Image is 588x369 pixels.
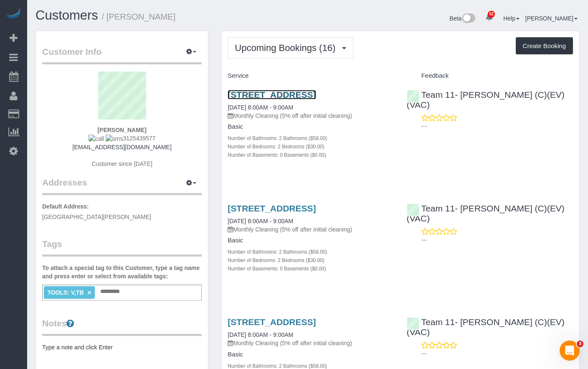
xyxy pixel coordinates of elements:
[89,135,155,142] span: 3125439577
[228,363,327,369] small: Number of Bathrooms: 2 Bathrooms ($58.00)
[228,112,394,120] p: Monthly Cleaning (5% off after initial cleaning)
[73,144,172,150] a: [EMAIL_ADDRESS][DOMAIN_NAME]
[525,15,578,22] a: [PERSON_NAME]
[228,218,293,224] a: [DATE] 8:00AM - 9:00AM
[47,289,84,296] span: TOOLS: V,TB
[228,331,293,338] a: [DATE] 8:00AM - 9:00AM
[228,225,394,234] p: Monthly Cleaning (5% off after initial cleaning)
[89,135,104,143] img: call
[42,343,202,351] pre: Type a note and click Enter
[5,8,22,20] img: Automaid Logo
[235,43,340,53] span: Upcoming Bookings (16)
[421,122,573,130] p: ---
[421,236,573,244] p: ---
[421,349,573,358] p: ---
[228,204,316,213] a: [STREET_ADDRESS]
[92,160,152,167] span: Customer since [DATE]
[516,37,573,55] button: Create Booking
[228,266,326,272] small: Number of Basements: 0 Basements ($0.00)
[228,123,394,130] h4: Basic
[35,8,98,23] a: Customers
[42,317,202,336] legend: Notes
[42,238,202,257] legend: Tags
[42,46,202,64] legend: Customer Info
[481,8,497,27] a: 82
[228,237,394,244] h4: Basic
[407,317,565,337] a: Team 11- [PERSON_NAME] (C)(EV)(VAC)
[228,135,327,141] small: Number of Bathrooms: 2 Bathrooms ($58.00)
[228,90,316,99] a: [STREET_ADDRESS]
[228,37,353,59] button: Upcoming Bookings (16)
[87,289,91,296] a: ×
[407,204,565,223] a: Team 11- [PERSON_NAME] (C)(EV)(VAC)
[228,104,293,111] a: [DATE] 8:00AM - 9:00AM
[461,13,475,24] img: New interface
[488,11,495,18] span: 82
[97,127,146,133] strong: [PERSON_NAME]
[577,341,583,347] span: 3
[228,249,327,255] small: Number of Bathrooms: 2 Bathrooms ($58.00)
[228,351,394,358] h4: Basic
[407,72,573,79] h4: Feedback
[228,257,324,263] small: Number of Bedrooms: 2 Bedrooms ($30.00)
[102,12,176,21] small: / [PERSON_NAME]
[503,15,520,22] a: Help
[228,152,326,158] small: Number of Basements: 0 Basements ($0.00)
[42,264,202,280] label: To attach a special tag to this Customer, type a tag name and press enter or select from availabl...
[560,341,580,361] iframe: Intercom live chat
[42,214,151,220] span: [GEOGRAPHIC_DATA][PERSON_NAME]
[228,72,394,79] h4: Service
[42,202,89,211] label: Default Address:
[228,144,324,150] small: Number of Bedrooms: 2 Bedrooms ($30.00)
[450,15,476,22] a: Beta
[106,135,123,143] img: sms
[228,317,316,327] a: [STREET_ADDRESS]
[407,90,565,109] a: Team 11- [PERSON_NAME] (C)(EV)(VAC)
[228,339,394,347] p: Monthly Cleaning (5% off after initial cleaning)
